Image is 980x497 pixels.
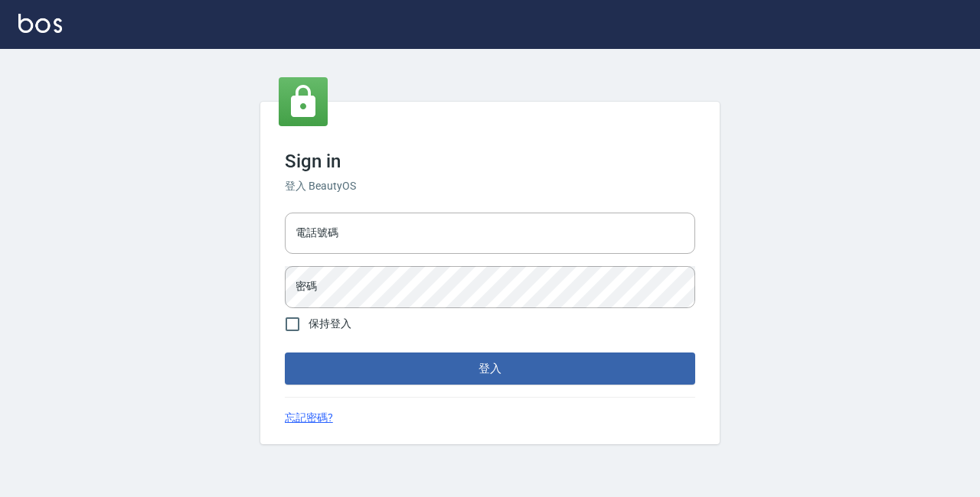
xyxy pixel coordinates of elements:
[285,410,333,426] a: 忘記密碼?
[309,316,351,332] span: 保持登入
[285,178,695,194] h6: 登入 BeautyOS
[18,14,62,33] img: Logo
[285,352,695,385] button: 登入
[285,151,695,172] h3: Sign in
